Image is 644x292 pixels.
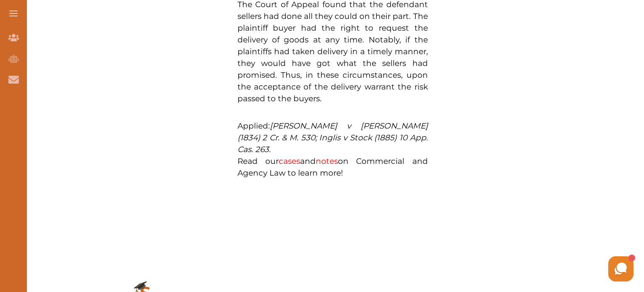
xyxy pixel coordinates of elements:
iframe: HelpCrunch [442,254,636,284]
a: notes [316,156,338,166]
span: Read our and on Commercial and Agency Law to learn more! [238,156,428,178]
em: [PERSON_NAME] v [PERSON_NAME] (1834) 2 Cr. & M. 530; Inglis v Stock (1885) 10 App. Cas. 263. [238,121,428,154]
a: cases [279,156,300,166]
span: Applied: [238,121,428,154]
